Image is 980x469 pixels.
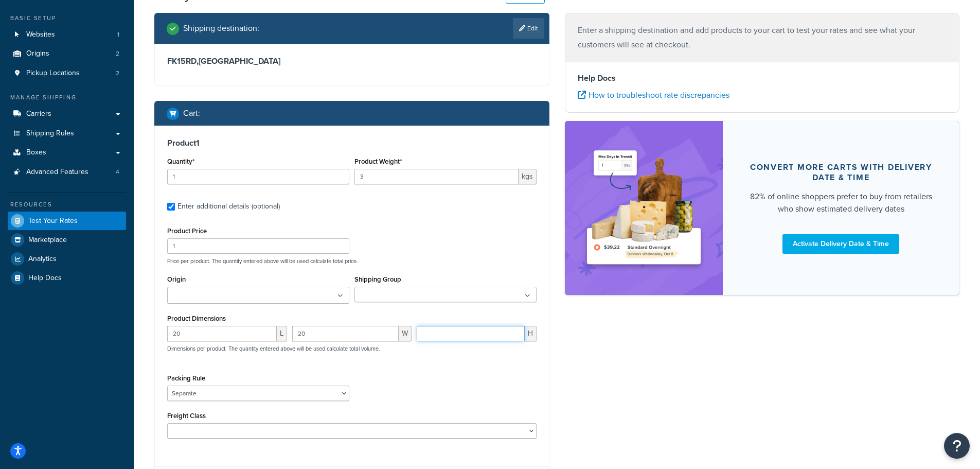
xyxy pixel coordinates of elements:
[183,24,259,33] h2: Shipping destination :
[26,30,55,39] span: Websites
[165,257,539,265] p: Price per product. The quantity entered above will be used calculate total price.
[8,25,126,44] a: Websites1
[28,255,57,264] span: Analytics
[354,158,402,165] label: Product Weight*
[513,18,544,39] a: Edit
[782,234,899,254] a: Activate Delivery Date & Time
[28,236,67,245] span: Marketplace
[8,163,126,182] a: Advanced Features4
[525,326,537,341] span: H
[578,89,729,101] a: How to troubleshoot rate discrepancies
[167,275,186,283] label: Origin
[8,269,126,287] a: Help Docs
[8,212,126,230] a: Test Your Rates
[8,25,126,44] li: Websites
[8,231,126,249] a: Marketplace
[8,143,126,162] a: Boxes
[354,275,401,283] label: Shipping Group
[165,345,380,352] p: Dimensions per product. The quantity entered above will be used calculate total volume.
[167,158,194,165] label: Quantity*
[183,109,200,118] h2: Cart :
[354,169,519,184] input: 0.00
[116,49,119,58] span: 2
[167,138,537,148] h3: Product 1
[167,227,207,235] label: Product Price
[8,64,126,83] li: Pickup Locations
[28,274,62,283] span: Help Docs
[26,129,74,138] span: Shipping Rules
[26,148,46,157] span: Boxes
[26,49,49,58] span: Origins
[167,374,205,382] label: Packing Rule
[26,110,51,118] span: Carriers
[8,200,126,209] div: Resources
[167,315,226,322] label: Product Dimensions
[167,56,537,66] h3: FK15RD , [GEOGRAPHIC_DATA]
[116,69,119,78] span: 2
[8,250,126,268] a: Analytics
[747,190,935,215] div: 82% of online shoppers prefer to buy from retailers who show estimated delivery dates
[116,168,119,177] span: 4
[167,169,349,184] input: 0
[8,64,126,83] a: Pickup Locations2
[944,433,970,459] button: Open Resource Center
[578,72,947,84] h4: Help Docs
[277,326,287,341] span: L
[8,124,126,143] a: Shipping Rules
[8,44,126,63] a: Origins2
[8,14,126,23] div: Basic Setup
[167,203,175,211] input: Enter additional details (optional)
[399,326,412,341] span: W
[580,136,707,280] img: feature-image-ddt-36eae7f7280da8017bfb280eaccd9c446f90b1fe08728e4019434db127062ab4.png
[26,69,80,78] span: Pickup Locations
[8,105,126,124] a: Carriers
[578,23,947,52] p: Enter a shipping destination and add products to your cart to test your rates and see what your c...
[26,168,88,177] span: Advanced Features
[8,93,126,102] div: Manage Shipping
[177,199,280,214] div: Enter additional details (optional)
[167,412,206,420] label: Freight Class
[117,30,119,39] span: 1
[519,169,537,184] span: kgs
[8,44,126,63] li: Origins
[8,163,126,182] li: Advanced Features
[28,217,78,225] span: Test Your Rates
[747,162,935,183] div: Convert more carts with delivery date & time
